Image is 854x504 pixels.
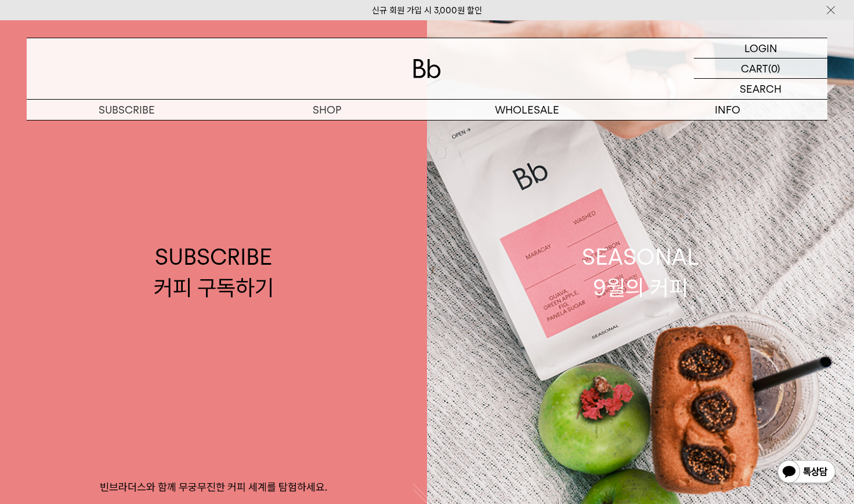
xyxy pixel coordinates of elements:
[694,38,827,59] a: LOGIN
[776,459,837,487] img: 카카오톡 채널 1:1 채팅 버튼
[627,100,827,120] p: INFO
[768,59,780,78] p: (0)
[744,38,777,58] p: LOGIN
[154,242,274,303] div: SUBSCRIBE 커피 구독하기
[694,59,827,79] a: CART (0)
[413,59,441,78] img: 로고
[427,100,627,120] p: WHOLESALE
[227,100,427,120] a: SHOP
[582,242,699,303] div: SEASONAL 9월의 커피
[740,79,781,99] p: SEARCH
[372,5,482,16] a: 신규 회원 가입 시 3,000원 할인
[27,100,227,120] a: SUBSCRIBE
[741,59,768,78] p: CART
